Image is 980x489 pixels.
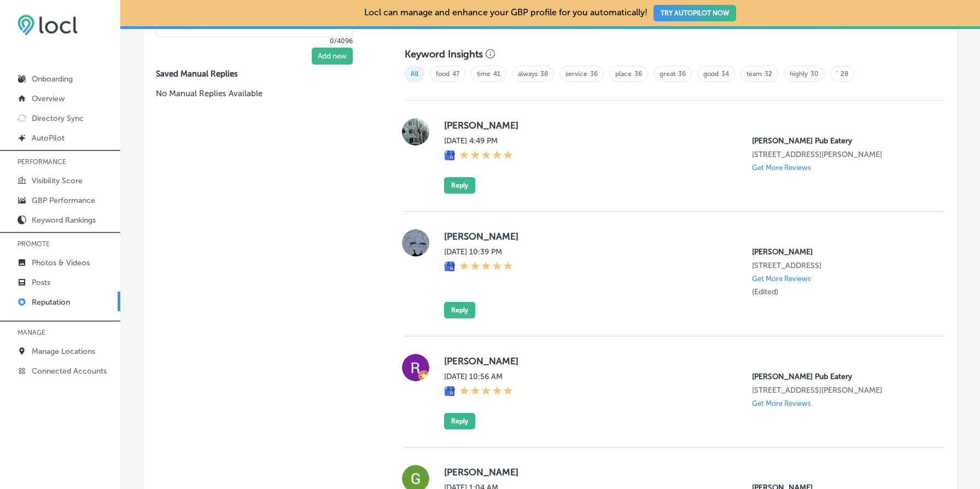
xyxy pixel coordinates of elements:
[790,70,808,78] a: highly
[32,216,96,225] p: Keyword Rankings
[444,372,513,381] label: [DATE] 10:56 AM
[565,70,587,78] a: service
[156,88,370,100] p: No Manual Replies Available
[32,298,70,307] p: Reputation
[32,74,73,84] p: Onboarding
[721,70,729,78] a: 34
[436,70,450,78] a: food
[703,70,719,78] a: good
[841,70,848,78] a: 28
[444,231,927,242] label: [PERSON_NAME]
[493,70,500,78] a: 41
[459,150,513,162] div: 5 Stars
[810,70,819,78] a: 30
[444,177,475,194] button: Reply
[752,136,927,145] p: Conway's Pub Eatery
[156,69,370,79] label: Saved Manual Replies
[660,70,675,78] a: great
[752,164,811,172] p: Get More Reviews
[444,120,927,131] label: [PERSON_NAME]
[752,399,811,408] p: Get More Reviews
[477,70,491,78] a: time
[32,94,65,103] p: Overview
[459,261,513,273] div: 5 Stars
[444,413,475,429] button: Reply
[765,70,772,78] a: 32
[32,278,50,287] p: Posts
[32,347,95,356] p: Manage Locations
[590,70,598,78] a: 36
[654,5,736,21] button: TRY AUTOPILOT NOW
[312,48,353,65] button: Add new
[459,386,513,398] div: 5 Stars
[752,150,927,159] p: 18611 Main Street
[678,70,686,78] a: 36
[444,356,927,366] label: [PERSON_NAME]
[752,386,927,395] p: 18611 Main Street
[836,70,838,78] a: ’
[540,70,548,78] a: 38
[32,176,83,185] p: Visibility Score
[746,70,762,78] a: team
[405,48,483,60] h3: Keyword Insights
[156,37,353,45] p: 0/4096
[444,136,513,145] label: [DATE] 4:49 PM
[32,133,65,143] p: AutoPilot
[518,70,538,78] a: always
[32,114,84,123] p: Directory Sync
[752,261,927,270] p: 111 S 12th St Suite A
[17,14,78,36] img: 6efc1275baa40be7c98c3b36c6bfde44.png
[32,258,90,267] p: Photos & Videos
[405,66,424,82] span: All
[752,372,927,381] p: Conway's Pub Eatery
[452,70,459,78] a: 47
[444,247,513,257] label: [DATE] 10:39 PM
[634,70,642,78] a: 36
[752,247,927,257] p: Chinn GYN
[752,275,811,283] p: Get More Reviews
[752,287,778,296] label: (Edited)
[32,196,95,205] p: GBP Performance
[615,70,632,78] a: place
[444,467,927,478] label: [PERSON_NAME]
[444,302,475,318] button: Reply
[32,366,107,376] p: Connected Accounts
